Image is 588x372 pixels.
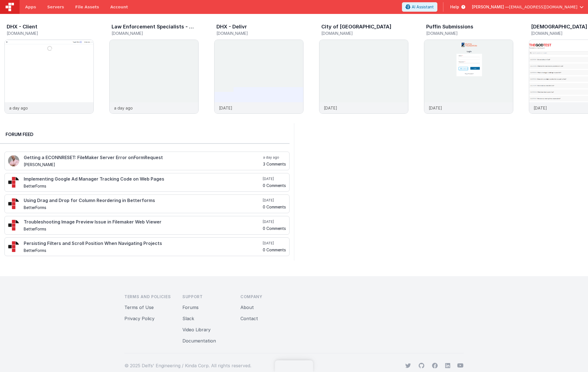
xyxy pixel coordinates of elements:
svg: viewBox="0 0 24 24" aria-hidden="true"> [445,363,450,368]
h5: BetterForms [24,205,262,210]
h4: Persisting Filters and Scroll Position When Navigating Projects [24,241,262,246]
h4: Getting a ECONNRESET: FileMaker Server Error onFormRequest [24,155,262,160]
h4: Troubleshooting Image Preview Issue in Filemaker Web Viewer [24,220,262,225]
h3: Terms and Policies [124,294,173,300]
span: Apps [25,4,36,10]
button: AI Assistant [402,2,437,12]
h5: [DOMAIN_NAME] [112,31,199,35]
a: Persisting Filters and Scroll Position When Navigating Projects BetterForms [DATE] 0 Comments [4,237,290,256]
p: [DATE] [429,105,442,111]
h5: [DOMAIN_NAME] [216,31,303,35]
h3: Support [182,294,232,300]
a: About [240,305,254,310]
h5: [DATE] [263,220,286,224]
span: Servers [47,4,64,10]
a: Terms of Use [124,305,154,310]
h5: [DOMAIN_NAME] [321,31,408,35]
h5: [DATE] [263,241,286,245]
h5: [DATE] [263,198,286,203]
h3: Puffin Submissions [426,24,473,30]
p: [DATE] [219,105,232,111]
h2: Forum Feed [6,131,284,138]
a: Privacy Policy [124,316,155,321]
h3: Company [240,294,290,300]
h5: 0 Comments [263,226,286,230]
span: [EMAIL_ADDRESS][DOMAIN_NAME] [509,4,577,10]
iframe: Marker.io feedback button [275,360,313,372]
a: Implementing Google Ad Manager Tracking Code on Web Pages BetterForms [DATE] 0 Comments [4,173,290,192]
h5: [PERSON_NAME] [24,162,262,167]
h3: DHX - Delivr [216,24,247,30]
h5: BetterForms [24,227,262,231]
h3: City of [GEOGRAPHIC_DATA] [321,24,391,30]
button: Documentation [182,337,216,344]
h3: Law Enforcement Specialists - Agency Portal [112,24,197,30]
img: 295_2.png [8,220,19,231]
img: 411_2.png [8,155,19,166]
a: Getting a ECONNRESET: FileMaker Server Error onFormRequest [PERSON_NAME] a day ago 3 Comments [4,152,290,170]
span: Help [450,4,459,10]
button: [PERSON_NAME] — [EMAIL_ADDRESS][DOMAIN_NAME] [472,4,584,10]
img: 295_2.png [8,241,19,252]
img: 295_2.png [8,198,19,209]
p: [DATE] [534,105,547,111]
h4: Implementing Google Ad Manager Tracking Code on Web Pages [24,177,262,182]
p: [DATE] [324,105,337,111]
h5: BetterForms [24,184,262,188]
h5: 0 Comments [263,205,286,209]
h5: [DOMAIN_NAME] [7,31,94,35]
span: File Assets [75,4,99,10]
button: Forums [182,304,199,311]
span: [PERSON_NAME] — [472,4,509,10]
h4: Using Drag and Drop for Column Reordering in Betterforms [24,198,262,203]
h3: DHX - Client [7,24,37,30]
a: Slack [182,316,194,321]
h5: a day ago [263,155,286,160]
h5: BetterForms [24,248,262,252]
h5: 3 Comments [263,162,286,166]
img: 295_2.png [8,177,19,188]
a: Using Drag and Drop for Column Reordering in Betterforms BetterForms [DATE] 0 Comments [4,194,290,213]
button: Slack [182,315,194,322]
h5: 0 Comments [263,183,286,188]
button: Video Library [182,326,211,333]
h5: [DATE] [263,177,286,181]
button: About [240,304,254,311]
span: AI Assistant [412,4,434,10]
h5: 0 Comments [263,248,286,252]
a: Troubleshooting Image Preview Issue in Filemaker Web Viewer BetterForms [DATE] 0 Comments [4,216,290,235]
p: a day ago [114,105,133,111]
h5: [DOMAIN_NAME] [426,31,513,35]
p: © 2025 Delfs' Engineering / Kinda Corp. All rights reserved. [124,362,251,369]
button: Contact [240,315,258,322]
